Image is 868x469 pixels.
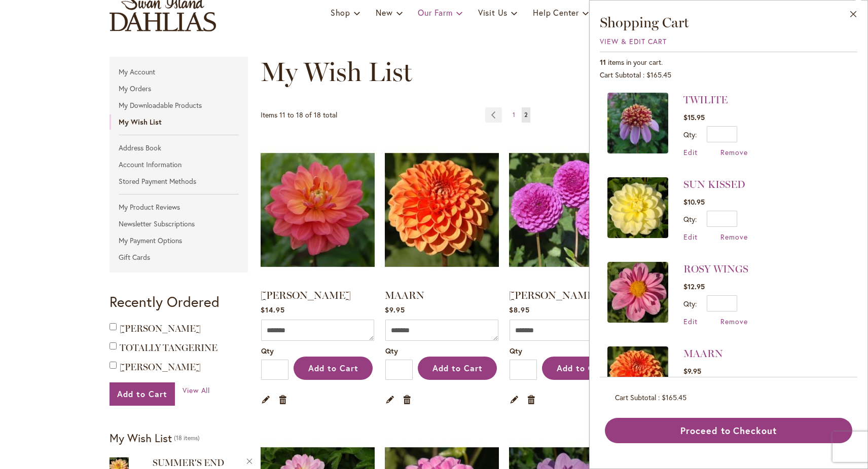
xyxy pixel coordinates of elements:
[646,70,671,80] span: $165.45
[418,357,497,380] button: Add to Cart
[607,346,668,411] a: MAARN
[117,388,167,399] span: Add to Cart
[607,177,668,238] img: SUN KISSED
[261,110,337,120] span: Items 11 to 18 of 18 total
[607,177,668,242] a: SUN KISSED
[683,366,701,376] span: $9.95
[513,111,515,119] span: 1
[183,385,210,396] a: View All
[120,362,201,373] a: [PERSON_NAME]
[261,139,375,281] img: LORA ASHLEY
[294,357,373,380] button: Add to Cart
[720,317,748,326] a: Remove
[510,107,518,123] a: 1
[607,262,668,326] a: ROSY WINGS
[432,363,483,373] span: Add to Cart
[524,111,528,119] span: 2
[418,7,452,18] span: Our Farm
[720,147,748,157] a: Remove
[110,233,248,248] a: My Payment Options
[120,323,201,334] a: [PERSON_NAME]
[509,305,530,315] span: $8.95
[261,346,274,356] span: Qty
[605,418,852,443] button: Proceed to Checkout
[683,263,748,275] a: ROSY WINGS
[509,289,599,301] a: [PERSON_NAME]
[600,14,689,31] span: Shopping Cart
[261,305,285,315] span: $14.95
[385,346,398,356] span: Qty
[662,393,686,402] span: $165.45
[308,363,358,373] span: Add to Cart
[120,342,218,354] a: TOTALLY TANGERINE
[683,282,705,291] span: $12.95
[153,457,224,468] a: SUMMER'S END
[110,140,248,155] a: Address Book
[261,289,351,301] a: [PERSON_NAME]
[683,94,728,106] a: TWILITE
[183,385,210,395] span: View All
[110,292,220,311] strong: Recently Ordered
[615,393,656,402] span: Cart Subtotal
[720,232,748,242] a: Remove
[607,346,668,407] img: MAARN
[683,317,698,326] a: Edit
[683,214,697,224] label: Qty
[110,98,248,113] a: My Downloadable Products
[683,112,705,122] span: $15.95
[110,64,248,80] a: My Account
[683,178,745,190] a: SUN KISSED
[110,174,248,189] a: Stored Payment Methods
[600,70,641,80] span: Cart Subtotal
[385,305,405,315] span: $9.95
[261,56,412,88] span: My Wish List
[607,93,668,157] a: TWILITE
[683,299,697,308] label: Qty
[174,434,200,442] span: 18 items
[683,147,698,157] a: Edit
[261,139,375,283] a: LORA ASHLEY
[110,216,248,231] a: Newsletter Subscriptions
[533,7,579,18] span: Help Center
[376,7,392,18] span: New
[607,262,668,323] img: ROSY WINGS
[110,382,175,406] button: Add to Cart
[8,433,36,461] iframe: Launch Accessibility Center
[331,7,350,18] span: Shop
[683,347,723,360] a: MAARN
[509,139,623,283] a: MARY MUNNS
[600,36,667,46] a: View & Edit Cart
[110,200,248,215] a: My Product Reviews
[608,57,663,67] span: items in your cart.
[683,232,698,242] a: Edit
[683,197,705,207] span: $10.95
[683,130,697,139] label: Qty
[510,346,522,356] span: Qty
[557,363,607,373] span: Add to Cart
[110,114,248,130] strong: My Wish List
[385,139,499,283] a: MAARN
[110,250,248,265] a: Gift Cards
[478,7,508,18] span: Visit Us
[607,93,668,153] img: TWILITE
[385,289,424,301] a: MAARN
[542,357,621,380] button: Add to Cart
[509,139,623,281] img: MARY MUNNS
[385,139,499,281] img: MAARN
[110,81,248,96] a: My Orders
[110,157,248,172] a: Account Information
[110,431,172,445] strong: My Wish List
[600,57,606,67] span: 11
